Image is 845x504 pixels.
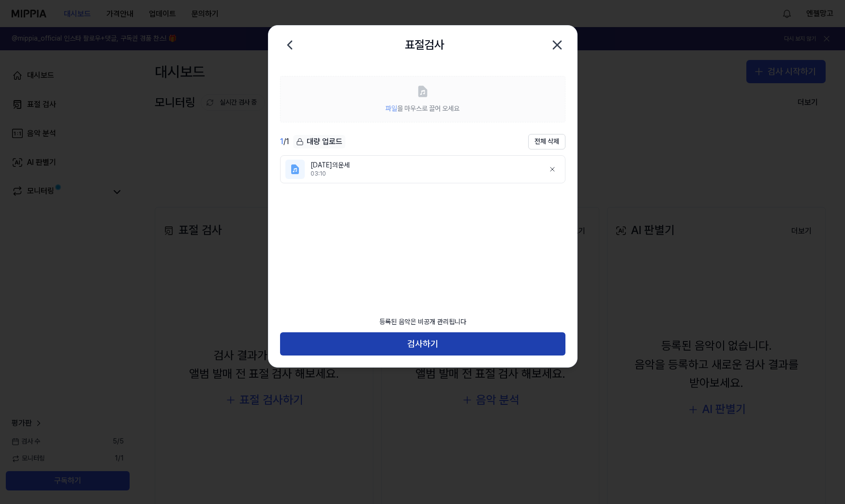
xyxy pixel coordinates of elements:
[293,135,345,149] button: 대량 업로드
[528,134,565,149] button: 전체 삭제
[311,170,537,178] div: 03:10
[280,136,289,148] div: / 1
[385,104,397,112] span: 파일
[405,36,445,54] h2: 표절검사
[280,137,283,146] span: 1
[311,161,537,170] div: [DATE]의운세
[373,311,472,333] div: 등록된 음악은 비공개 관리됩니다
[293,135,345,148] div: 대량 업로드
[385,104,460,112] span: 을 마우스로 끌어 오세요
[280,332,565,356] button: 검사하기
